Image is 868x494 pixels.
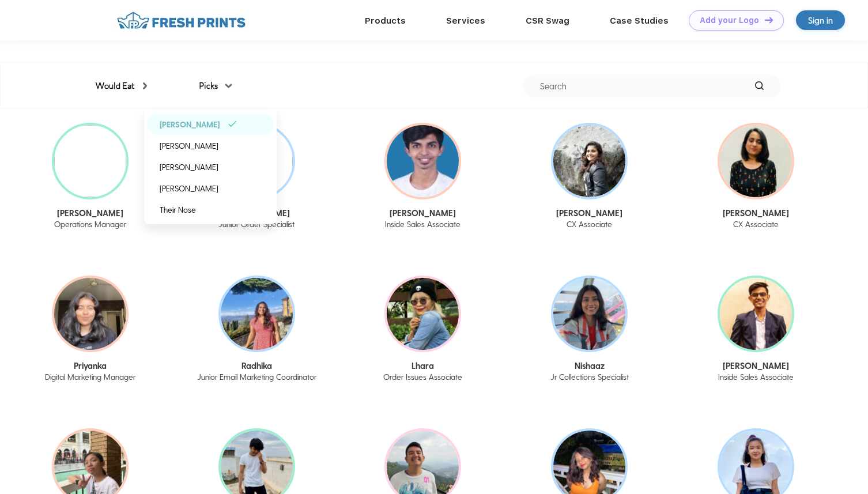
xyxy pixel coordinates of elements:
[363,219,483,229] p: Inside Sales Associate
[808,14,833,27] div: Sign in
[696,372,816,382] p: Inside Sales Associate
[413,153,433,169] img: email_hovered.svg
[197,360,316,371] p: Radhika
[31,372,150,382] p: Digital Marketing Manager
[530,372,650,382] p: Jr Collections Specialist
[530,208,650,218] p: [PERSON_NAME]
[363,372,483,382] p: Order Issues Associate
[31,208,150,218] p: [PERSON_NAME]
[413,459,433,474] img: email_hovered.svg
[160,203,196,216] div: Their Nose
[363,360,483,371] p: Lhara
[31,360,150,371] p: Priyanka
[225,84,232,88] img: dropdown.png
[755,81,764,90] img: header_search.svg
[80,306,100,322] img: email_hovered.svg
[796,10,845,30] a: Sign in
[746,306,766,322] img: email_hovered.svg
[199,80,231,93] div: Picks
[247,306,267,322] img: email_hovered.svg
[413,306,433,322] img: email_hovered.svg
[80,459,100,474] img: email_hovered.svg
[247,459,267,474] img: email_hovered.svg
[363,208,483,218] p: [PERSON_NAME]
[530,219,650,229] p: CX Associate
[696,208,816,218] p: [PERSON_NAME]
[160,161,218,173] div: [PERSON_NAME]
[96,80,147,93] div: Would Eat
[700,16,759,25] div: Add your Logo
[765,17,773,23] img: DT
[228,121,237,127] img: filter_selected.svg
[114,10,249,31] img: fo%20logo%202.webp
[579,306,599,322] img: email_hovered.svg
[530,360,650,371] p: Nishaaz
[31,219,150,229] p: Operations Manager
[579,459,599,474] img: email_hovered.svg
[80,153,100,169] img: email_hovered.svg
[197,372,316,382] p: Junior Email Marketing Coordinator
[746,459,766,474] img: email_hovered.svg
[746,153,766,169] img: email_hovered.svg
[523,74,781,97] input: Search
[160,139,218,152] div: [PERSON_NAME]
[696,360,816,371] p: [PERSON_NAME]
[160,182,218,194] div: [PERSON_NAME]
[160,118,220,130] div: [PERSON_NAME]
[696,219,816,229] p: CX Associate
[579,153,599,169] img: email_hovered.svg
[143,82,147,89] img: dropdown.png
[365,16,406,26] a: Products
